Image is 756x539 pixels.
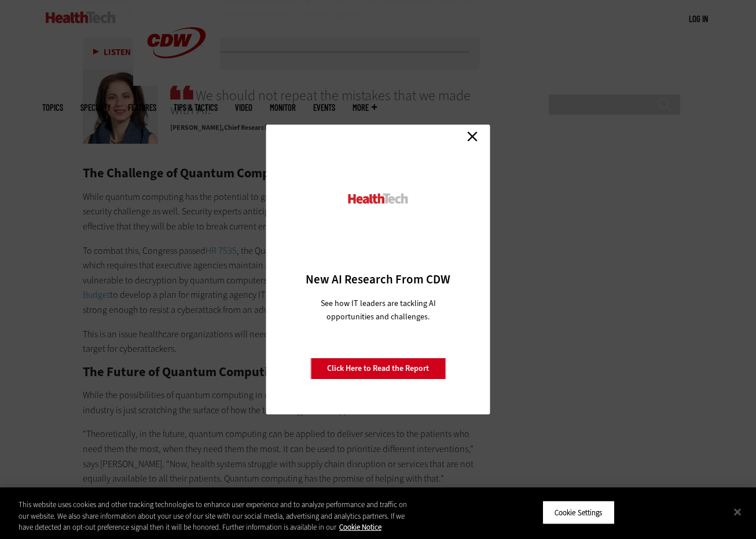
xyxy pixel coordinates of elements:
[19,499,416,533] div: This website uses cookies and other tracking technologies to enhance user experience and to analy...
[310,358,446,380] a: Click Here to Read the Report
[464,128,481,145] a: Close
[542,500,615,525] button: Cookie Settings
[287,271,470,287] h3: New AI Research From CDW
[307,297,450,323] p: See how IT leaders are tackling AI opportunities and challenges.
[725,499,750,525] button: Close
[347,192,410,205] img: HealthTech_0.png
[339,522,381,532] a: More information about your privacy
